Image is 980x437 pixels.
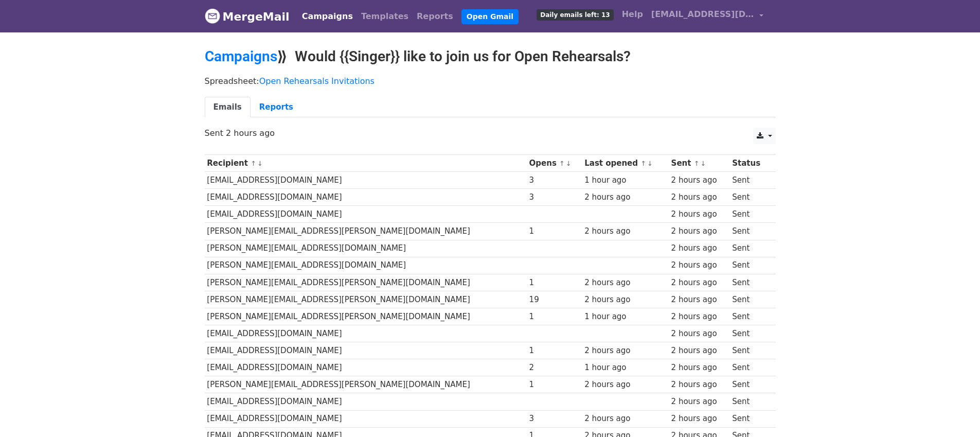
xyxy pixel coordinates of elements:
a: ↑ [694,160,700,167]
td: [PERSON_NAME][EMAIL_ADDRESS][DOMAIN_NAME] [205,240,527,257]
td: Sent [729,206,769,223]
td: [PERSON_NAME][EMAIL_ADDRESS][DOMAIN_NAME] [205,257,527,274]
td: [EMAIL_ADDRESS][DOMAIN_NAME] [205,325,527,342]
a: Emails [205,97,251,118]
a: Reports [413,6,457,27]
div: 1 [529,311,580,323]
td: Sent [729,189,769,206]
div: 2 hours ago [671,242,727,254]
span: [EMAIL_ADDRESS][DOMAIN_NAME] [651,8,754,21]
a: ↑ [251,160,256,167]
a: Open Gmail [461,9,519,24]
div: 2 hours ago [671,208,727,220]
a: Templates [357,6,413,27]
div: 1 hour ago [584,362,666,374]
div: 2 hours ago [671,191,727,203]
td: Sent [729,240,769,257]
a: Reports [251,97,302,118]
div: 2 [529,362,580,374]
th: Sent [669,155,730,172]
td: Sent [729,291,769,308]
div: 2 hours ago [584,413,666,425]
div: 3 [529,174,580,186]
div: 3 [529,191,580,203]
span: Daily emails left: 13 [537,9,613,21]
div: 2 hours ago [671,277,727,289]
td: Sent [729,257,769,274]
p: Spreadsheet: [205,76,776,86]
div: 1 hour ago [584,311,666,323]
div: 2 hours ago [584,379,666,391]
td: [PERSON_NAME][EMAIL_ADDRESS][PERSON_NAME][DOMAIN_NAME] [205,274,527,291]
div: 2 hours ago [584,294,666,306]
td: [EMAIL_ADDRESS][DOMAIN_NAME] [205,359,527,376]
td: Sent [729,342,769,359]
td: [PERSON_NAME][EMAIL_ADDRESS][PERSON_NAME][DOMAIN_NAME] [205,223,527,240]
td: [EMAIL_ADDRESS][DOMAIN_NAME] [205,410,527,427]
div: 2 hours ago [671,345,727,357]
td: Sent [729,376,769,393]
td: Sent [729,393,769,410]
p: Sent 2 hours ago [205,128,776,138]
a: Campaigns [205,48,277,65]
a: MergeMail [205,6,290,27]
div: 1 [529,277,580,289]
th: Opens [527,155,582,172]
td: Sent [729,308,769,325]
div: 2 hours ago [671,396,727,408]
td: [EMAIL_ADDRESS][DOMAIN_NAME] [205,342,527,359]
td: Sent [729,223,769,240]
div: 3 [529,413,580,425]
td: [EMAIL_ADDRESS][DOMAIN_NAME] [205,172,527,189]
td: [PERSON_NAME][EMAIL_ADDRESS][PERSON_NAME][DOMAIN_NAME] [205,308,527,325]
div: 2 hours ago [671,362,727,374]
div: 19 [529,294,580,306]
div: 2 hours ago [671,174,727,186]
td: Sent [729,359,769,376]
div: 2 hours ago [584,345,666,357]
td: [PERSON_NAME][EMAIL_ADDRESS][PERSON_NAME][DOMAIN_NAME] [205,376,527,393]
td: [EMAIL_ADDRESS][DOMAIN_NAME] [205,189,527,206]
div: 1 hour ago [584,174,666,186]
div: 1 [529,225,580,237]
a: ↓ [257,160,263,167]
a: Open Rehearsals Invitations [259,76,375,86]
div: 2 hours ago [671,294,727,306]
td: Sent [729,325,769,342]
div: 2 hours ago [584,191,666,203]
a: ↓ [566,160,572,167]
a: ↓ [700,160,706,167]
h2: ⟫ Would {{Singer}} like to join us for Open Rehearsals? [205,48,776,65]
a: ↑ [559,160,565,167]
img: MergeMail logo [205,8,220,24]
a: Daily emails left: 13 [532,4,617,25]
td: Sent [729,172,769,189]
iframe: Chat Widget [929,388,980,437]
th: Last opened [582,155,668,172]
a: ↑ [640,160,646,167]
a: Campaigns [298,6,357,27]
div: 2 hours ago [671,379,727,391]
td: Sent [729,410,769,427]
div: 2 hours ago [584,225,666,237]
a: [EMAIL_ADDRESS][DOMAIN_NAME] [647,4,768,28]
div: 1 [529,379,580,391]
div: 2 hours ago [671,259,727,271]
a: ↓ [647,160,653,167]
div: 1 [529,345,580,357]
td: [PERSON_NAME][EMAIL_ADDRESS][PERSON_NAME][DOMAIN_NAME] [205,291,527,308]
th: Status [729,155,769,172]
td: Sent [729,274,769,291]
td: [EMAIL_ADDRESS][DOMAIN_NAME] [205,393,527,410]
a: Help [618,4,647,25]
div: 2 hours ago [671,311,727,323]
div: 2 hours ago [671,328,727,340]
div: 2 hours ago [671,413,727,425]
th: Recipient [205,155,527,172]
div: 2 hours ago [671,225,727,237]
td: [EMAIL_ADDRESS][DOMAIN_NAME] [205,206,527,223]
div: 2 hours ago [584,277,666,289]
